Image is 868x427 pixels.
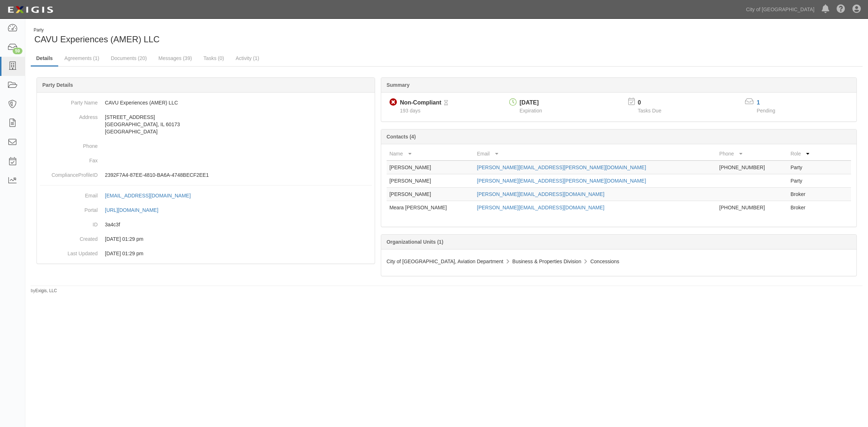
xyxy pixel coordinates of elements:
[788,201,822,214] td: Broker
[40,232,372,246] dd: 06/30/2023 01:29 pm
[743,2,818,17] a: City of [GEOGRAPHIC_DATA]
[477,178,646,184] a: [PERSON_NAME][EMAIL_ADDRESS][PERSON_NAME][DOMAIN_NAME]
[590,259,619,264] span: Concessions
[390,99,397,106] i: Non-Compliant
[788,174,822,188] td: Party
[59,51,105,65] a: Agreements (1)
[387,201,474,214] td: Meara [PERSON_NAME]
[387,239,443,245] b: Organizational Units (1)
[31,27,441,46] div: CAVU Experiences (AMER) LLC
[230,51,264,65] a: Activity (1)
[520,108,542,114] span: Expiration
[40,188,98,199] dt: Email
[444,101,448,106] i: Pending Review
[40,110,98,121] dt: Address
[400,108,421,114] span: Since 03/01/2025
[387,147,474,161] th: Name
[788,147,822,161] th: Role
[34,34,159,44] span: CAVU Experiences (AMER) LLC
[387,161,474,174] td: [PERSON_NAME]
[5,3,55,16] img: logo-5460c22ac91f19d4615b14bd174203de0afe785f0fc80cf4dbbc73dc1793850b.png
[40,203,98,214] dt: Portal
[105,207,166,213] a: [URL][DOMAIN_NAME]
[40,232,98,243] dt: Created
[788,161,822,174] td: Party
[31,288,57,294] small: by
[31,51,58,67] a: Details
[477,205,604,210] a: [PERSON_NAME][EMAIL_ADDRESS][DOMAIN_NAME]
[40,168,98,179] dt: ComplianceProfileID
[40,153,98,164] dt: Fax
[638,108,661,114] span: Tasks Due
[474,147,716,161] th: Email
[716,201,788,214] td: [PHONE_NUMBER]
[40,95,372,110] dd: CAVU Experiences (AMER) LLC
[34,27,159,33] div: Party
[477,165,646,170] a: [PERSON_NAME][EMAIL_ADDRESS][PERSON_NAME][DOMAIN_NAME]
[387,174,474,188] td: [PERSON_NAME]
[837,5,845,14] i: Help Center - Complianz
[387,134,416,140] b: Contacts (4)
[40,217,98,228] dt: ID
[105,171,372,179] p: 2392F7A4-87EE-4810-BA6A-4748BECF2EE1
[520,99,542,107] div: [DATE]
[512,259,582,264] span: Business & Properties Division
[40,246,372,261] dd: 06/30/2023 01:29 pm
[387,188,474,201] td: [PERSON_NAME]
[105,192,191,199] div: [EMAIL_ADDRESS][DOMAIN_NAME]
[13,48,22,54] div: 59
[757,99,760,106] a: 1
[105,51,152,65] a: Documents (20)
[40,246,98,257] dt: Last Updated
[400,99,442,107] div: Non-Compliant
[105,193,199,198] a: [EMAIL_ADDRESS][DOMAIN_NAME]
[198,51,230,65] a: Tasks (0)
[387,259,503,264] span: City of [GEOGRAPHIC_DATA], Aviation Department
[35,288,57,293] a: Exigis, LLC
[40,139,98,150] dt: Phone
[716,161,788,174] td: [PHONE_NUMBER]
[40,217,372,232] dd: 3a4c3f
[153,51,197,65] a: Messages (39)
[757,108,775,114] span: Pending
[477,191,604,197] a: [PERSON_NAME][EMAIL_ADDRESS][DOMAIN_NAME]
[42,82,73,88] b: Party Details
[40,95,98,106] dt: Party Name
[638,99,670,107] p: 0
[788,188,822,201] td: Broker
[716,147,788,161] th: Phone
[387,82,410,88] b: Summary
[40,110,372,139] dd: [STREET_ADDRESS] [GEOGRAPHIC_DATA], IL 60173 [GEOGRAPHIC_DATA]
